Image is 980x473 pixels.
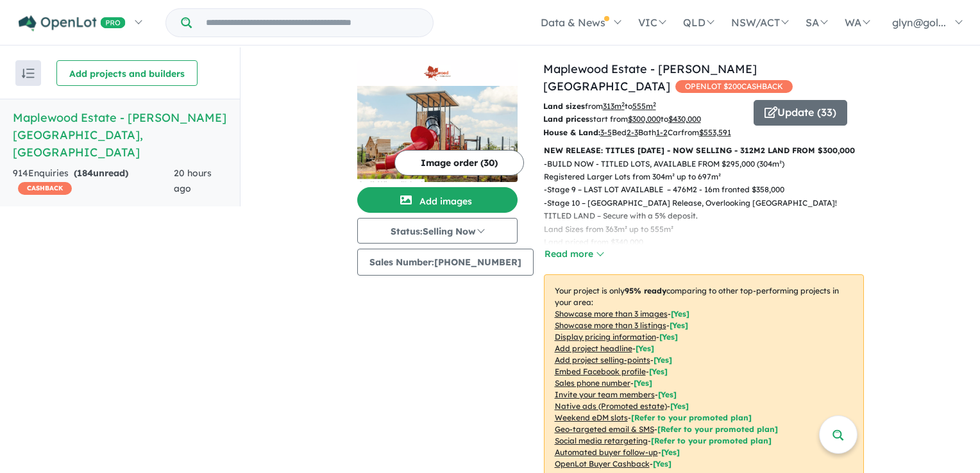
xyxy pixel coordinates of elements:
[649,367,668,376] span: [ Yes ]
[543,128,600,137] b: House & Land:
[74,167,128,179] strong: ( unread)
[661,114,701,124] span: to
[544,158,874,184] p: - BUILD NOW - TITLED LOTS, AVAILABLE FROM $295,000 (304m²) Registered Larger Lots from 304m² up t...
[544,144,864,157] p: NEW RELEASE: TITLES [DATE] - NOW SELLING - 312M2 LAND FROM $300,000
[555,447,658,457] u: Automated buyer follow-up
[555,355,650,365] u: Add project selling-points
[555,401,667,411] u: Native ads (Promoted estate)
[651,436,772,445] span: [Refer to your promoted plan]
[632,101,656,111] u: 555 m
[555,459,650,469] u: OpenLot Buyer Cashback
[56,60,198,86] button: Add projects and builders
[555,332,656,342] u: Display pricing information
[544,247,604,261] button: Read more
[13,109,227,161] h5: Maplewood Estate - [PERSON_NAME][GEOGRAPHIC_DATA] , [GEOGRAPHIC_DATA]
[754,100,847,126] button: Update (33)
[555,390,655,399] u: Invite your team members
[656,128,668,137] u: 1-2
[621,101,625,108] sup: 2
[555,413,628,422] u: Weekend eDM slots
[555,424,654,434] u: Geo-targeted email & SMS
[394,150,524,176] button: Image order (30)
[543,100,744,113] p: from
[627,128,638,137] u: 2-3
[625,286,666,295] b: 95 % ready
[670,401,689,411] span: [Yes]
[362,65,512,81] img: Maplewood Estate - Melton South Logo
[631,413,752,422] span: [Refer to your promoted plan]
[603,101,625,111] u: 313 m
[544,197,874,262] p: - Stage 10 – [GEOGRAPHIC_DATA] Release, Overlooking [GEOGRAPHIC_DATA]! TITLED LAND – Secure with ...
[18,182,72,195] span: CASHBACK
[628,114,661,124] u: $ 300,000
[543,62,757,94] a: Maplewood Estate - [PERSON_NAME][GEOGRAPHIC_DATA]
[357,218,518,244] button: Status:Selling Now
[555,344,632,353] u: Add project headline
[555,309,668,319] u: Showcase more than 3 images
[657,424,778,434] span: [Refer to your promoted plan]
[658,390,677,399] span: [ Yes ]
[659,332,678,342] span: [ Yes ]
[22,69,35,78] img: sort.svg
[661,447,680,457] span: [Yes]
[675,80,793,93] span: OPENLOT $ 200 CASHBACK
[543,101,585,111] b: Land sizes
[357,86,518,182] img: Maplewood Estate - Melton South
[174,167,212,194] span: 20 hours ago
[625,101,656,111] span: to
[555,378,630,388] u: Sales phone number
[668,114,701,124] u: $ 430,000
[653,459,672,469] span: [Yes]
[543,114,589,124] b: Land prices
[543,113,744,126] p: start from
[555,320,666,330] u: Showcase more than 3 listings
[670,320,688,330] span: [ Yes ]
[699,128,731,137] u: $ 553,591
[77,167,93,179] span: 184
[357,187,518,213] button: Add images
[13,166,174,197] div: 914 Enquir ies
[357,249,534,276] button: Sales Number:[PHONE_NUMBER]
[544,183,874,196] p: - Stage 9 – LAST LOT AVAILABLE – 476M2 - 16m fronted $358,000
[19,15,126,31] img: Openlot PRO Logo White
[543,126,744,139] p: Bed Bath Car from
[892,16,946,29] span: glyn@gol...
[654,355,672,365] span: [ Yes ]
[555,367,646,376] u: Embed Facebook profile
[194,9,430,37] input: Try estate name, suburb, builder or developer
[600,128,612,137] u: 3-5
[555,436,648,445] u: Social media retargeting
[357,60,518,182] a: Maplewood Estate - Melton South LogoMaplewood Estate - Melton South
[671,309,689,319] span: [ Yes ]
[653,101,656,108] sup: 2
[636,344,654,353] span: [ Yes ]
[634,378,652,388] span: [ Yes ]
